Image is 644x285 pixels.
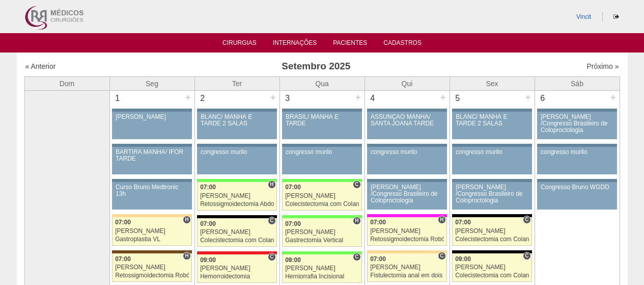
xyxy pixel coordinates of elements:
[200,201,274,208] div: Retossigmoidectomia Abdominal VL
[524,91,533,104] div: +
[282,147,361,174] a: congresso murilo
[279,76,365,90] th: Qua
[367,250,446,253] div: Key: Bartira
[269,91,277,104] div: +
[115,255,131,263] span: 07:00
[285,229,359,236] div: [PERSON_NAME]
[367,253,446,282] a: C 07:00 [PERSON_NAME] Fistulectomia anal em dois tempos
[285,201,359,208] div: Colecistectomia com Colangiografia VL
[370,236,444,243] div: Retossigmoidectomia Robótica
[333,39,367,49] a: Pacientes
[282,215,361,218] div: Key: Brasil
[535,91,551,106] div: 6
[455,264,529,271] div: [PERSON_NAME]
[541,149,613,156] div: congresso murilo
[353,217,360,225] span: Hospital
[456,114,528,127] div: BLANC/ MANHÃ E TARDE 2 SALAS
[455,219,471,226] span: 07:00
[367,179,446,182] div: Key: Aviso
[200,256,216,264] span: 09:00
[201,149,273,156] div: congresso murilo
[452,182,531,210] a: [PERSON_NAME] /Congresso Brasileiro de Coloproctologia
[222,39,257,49] a: Cirurgias
[197,215,276,218] div: Key: Blanc
[116,184,188,197] div: Curso Bruno Medtronic 13h
[365,91,381,106] div: 4
[285,193,359,199] div: [PERSON_NAME]
[112,112,191,139] a: [PERSON_NAME]
[586,62,619,70] a: Próximo »
[370,228,444,235] div: [PERSON_NAME]
[541,184,613,191] div: Congresso Bruno WGDD
[183,216,190,224] span: Hospital
[367,217,446,246] a: H 07:00 [PERSON_NAME] Retossigmoidectomia Robótica
[438,216,445,224] span: Hospital
[197,109,276,112] div: Key: Aviso
[200,265,274,272] div: [PERSON_NAME]
[112,182,191,210] a: Curso Bruno Medtronic 13h
[439,91,447,104] div: +
[455,236,529,243] div: Colecistectomia com Colangiografia VL
[112,147,191,174] a: BARTIRA MANHÃ/ IFOR TARDE
[282,182,361,211] a: C 07:00 [PERSON_NAME] Colecistectomia com Colangiografia VL
[115,264,189,271] div: [PERSON_NAME]
[455,272,529,279] div: Colecistectomia com Colangiografia VL
[370,272,444,279] div: Fistulectomia anal em dois tempos
[367,109,446,112] div: Key: Aviso
[456,149,528,156] div: congresso murilo
[452,253,531,282] a: C 09:00 [PERSON_NAME] Colecistectomia com Colangiografia VL
[282,179,361,182] div: Key: Brasil
[282,109,361,112] div: Key: Aviso
[197,251,276,254] div: Key: Assunção
[371,184,443,204] div: [PERSON_NAME] /Congresso Brasileiro de Coloproctologia
[354,91,362,104] div: +
[197,112,276,139] a: BLANC/ MANHÃ E TARDE 2 SALAS
[115,236,189,243] div: Gastroplastia VL
[183,252,190,260] span: Hospital
[452,214,531,217] div: Key: Blanc
[455,228,529,235] div: [PERSON_NAME]
[367,144,446,147] div: Key: Aviso
[370,255,386,263] span: 07:00
[280,91,296,106] div: 3
[286,114,358,127] div: BRASIL/ MANHÃ E TARDE
[285,220,301,227] span: 07:00
[535,76,620,90] th: Sáb
[537,109,617,112] div: Key: Aviso
[282,144,361,147] div: Key: Aviso
[452,144,531,147] div: Key: Aviso
[541,114,613,134] div: [PERSON_NAME] /Congresso Brasileiro de Coloproctologia
[452,112,531,139] a: BLANC/ MANHÃ E TARDE 2 SALAS
[195,91,211,106] div: 2
[268,217,275,225] span: Consultório
[200,273,274,280] div: Hemorroidectomia
[285,184,301,191] span: 07:00
[452,217,531,246] a: C 07:00 [PERSON_NAME] Colecistectomia com Colangiografia VL
[115,228,189,235] div: [PERSON_NAME]
[200,220,216,227] span: 07:00
[200,193,274,199] div: [PERSON_NAME]
[200,237,274,244] div: Colecistectomia com Colangiografia VL
[285,265,359,272] div: [PERSON_NAME]
[353,180,360,189] span: Consultório
[371,149,443,156] div: congresso murilo
[282,112,361,139] a: BRASIL/ MANHÃ E TARDE
[450,76,535,90] th: Sex
[112,217,191,246] a: H 07:00 [PERSON_NAME] Gastroplastia VL
[523,216,530,224] span: Consultório
[576,13,591,20] a: Vincit
[268,253,275,261] span: Consultório
[197,144,276,147] div: Key: Aviso
[438,252,445,260] span: Consultório
[116,114,188,120] div: [PERSON_NAME]
[537,112,617,139] a: [PERSON_NAME] /Congresso Brasileiro de Coloproctologia
[112,214,191,217] div: Key: Bartira
[200,229,274,236] div: [PERSON_NAME]
[116,149,188,162] div: BARTIRA MANHÃ/ IFOR TARDE
[452,109,531,112] div: Key: Aviso
[273,39,317,49] a: Internações
[456,184,528,204] div: [PERSON_NAME] /Congresso Brasileiro de Coloproctologia
[285,273,359,280] div: Herniorrafia Incisional
[197,254,276,283] a: C 09:00 [PERSON_NAME] Hemorroidectomia
[537,179,617,182] div: Key: Aviso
